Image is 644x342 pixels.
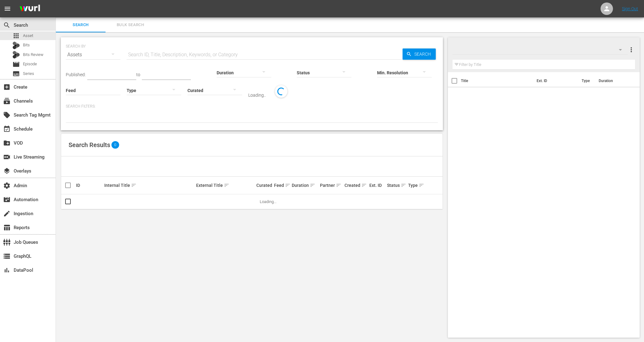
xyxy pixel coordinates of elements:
[578,72,595,90] th: Type
[622,6,638,11] a: Sign Out
[3,252,11,260] span: GraphQL
[387,182,406,189] div: Status
[196,182,254,189] div: External Title
[3,125,11,133] span: Schedule
[533,72,578,90] th: Ext. ID
[66,104,438,109] p: Search Filters:
[109,21,151,29] span: Bulk Search
[12,51,20,58] div: Bits Review
[224,183,229,188] span: sort
[3,182,11,189] span: Admin
[248,93,266,98] div: Loading..
[3,224,11,231] span: Reports
[3,153,11,161] span: Live Streaming
[12,61,20,68] span: Episode
[3,139,11,147] span: VOD
[12,32,20,39] span: Asset
[66,46,120,63] div: Assets
[320,182,343,189] div: Partner
[461,72,533,90] th: Title
[310,183,315,188] span: sort
[23,71,34,77] span: Series
[3,21,11,29] span: Search
[256,183,272,188] div: Curated
[12,70,20,77] span: Series
[111,141,119,149] span: 0
[3,97,11,105] span: Channels
[131,183,137,188] span: sort
[292,182,318,189] div: Duration
[3,83,11,91] span: Create
[412,49,436,60] span: Search
[345,182,367,189] div: Created
[3,210,11,217] span: Ingestion
[260,199,277,204] span: Loading...
[361,183,367,188] span: sort
[15,2,45,16] img: ans4CAIJ8jUAAAAAAAAAAAAAAAAAAAAAAAAgQb4GAAAAAAAAAAAAAAAAAAAAAAAAJMjXAAAAAAAAAAAAAAAAAAAAAAAAgAT5G...
[628,46,635,53] span: more_vert
[66,72,86,77] span: Published:
[408,182,421,189] div: Type
[12,42,20,49] div: Bits
[3,266,11,274] span: DataPool
[285,183,290,188] span: sort
[136,72,140,77] span: to
[3,238,11,246] span: Job Queues
[369,183,385,188] div: Ext. ID
[336,183,341,188] span: sort
[69,141,110,149] span: Search Results
[3,111,11,119] span: Search Tag Mgmt
[403,49,436,60] button: Search
[3,196,11,203] span: Automation
[60,21,102,29] span: Search
[76,183,102,188] div: ID
[628,42,635,57] button: more_vert
[3,167,11,175] span: Overlays
[595,72,632,90] th: Duration
[401,183,406,188] span: sort
[274,182,290,189] div: Feed
[23,42,30,48] span: Bits
[4,5,11,12] span: menu
[23,33,33,39] span: Asset
[23,52,43,58] span: Bits Review
[104,182,194,189] div: Internal Title
[23,61,37,67] span: Episode
[419,183,424,188] span: sort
